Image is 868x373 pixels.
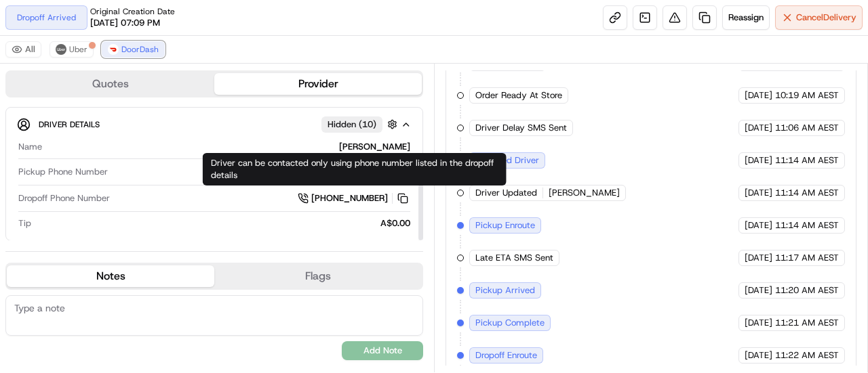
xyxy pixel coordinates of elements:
span: 11:06 AM AEST [775,122,839,134]
span: Pickup Enroute [475,219,535,232]
button: Provider [214,73,422,95]
span: DoorDash [121,44,159,55]
span: Pickup Arrived [475,284,535,297]
span: Pickup Complete [475,317,545,329]
span: [PERSON_NAME] [549,187,620,199]
div: Driver can be contacted only using phone number listed in the dropoff details [203,153,507,185]
span: 11:22 AM AEST [775,349,839,361]
span: Tip [18,217,31,229]
span: [DATE] [745,284,772,297]
span: [DATE] [745,187,772,199]
span: [DATE] [745,349,772,361]
button: Notes [7,265,214,287]
button: Quotes [7,73,214,95]
button: Flags [214,265,422,287]
button: CancelDelivery [775,5,863,30]
button: Reassign [722,5,770,30]
span: Original Creation Date [90,6,175,17]
button: Hidden (10) [321,116,401,133]
span: 11:14 AM AEST [775,154,839,167]
span: Dropoff Phone Number [18,192,110,204]
span: [DATE] [745,317,772,329]
span: Pickup Phone Number [18,166,108,178]
button: All [5,41,41,58]
span: Driver Details [39,119,100,130]
span: Name [18,141,42,153]
img: uber-new-logo.jpeg [56,44,66,55]
span: 10:19 AM AEST [775,89,839,102]
span: 11:17 AM AEST [775,252,839,264]
button: Uber [50,41,94,58]
span: 11:14 AM AEST [775,187,839,199]
div: A$0.00 [37,217,410,229]
button: DoorDash [102,41,165,58]
span: Hidden ( 10 ) [328,118,376,131]
span: 11:20 AM AEST [775,284,839,297]
span: [DATE] 07:09 PM [90,17,160,29]
button: Driver DetailsHidden (10) [17,113,412,135]
span: Late ETA SMS Sent [475,252,553,264]
span: [DATE] [745,89,772,102]
span: [PHONE_NUMBER] [311,192,388,204]
a: [PHONE_NUMBER] [298,191,410,206]
span: Dropoff Enroute [475,349,537,361]
span: [DATE] [745,154,772,167]
span: [DATE] [745,122,772,134]
img: doordash_logo_v2.png [108,44,119,55]
span: 11:14 AM AEST [775,219,839,232]
div: [PERSON_NAME] [47,141,410,153]
span: Order Ready At Store [475,89,562,102]
span: Uber [69,44,87,55]
span: Driver Updated [475,187,537,199]
span: Reassign [728,12,764,24]
span: Assigned Driver [475,154,539,167]
span: 11:21 AM AEST [775,317,839,329]
span: Driver Delay SMS Sent [475,122,567,134]
span: Cancel Delivery [796,12,856,24]
span: [DATE] [745,252,772,264]
span: [DATE] [745,219,772,232]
